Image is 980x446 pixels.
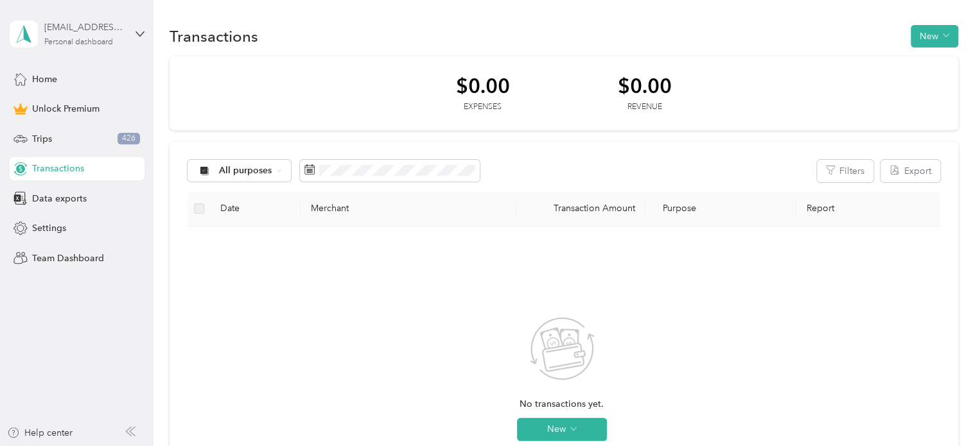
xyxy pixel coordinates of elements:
th: Report [796,191,940,227]
span: Transactions [32,162,84,175]
h1: Transactions [170,30,258,43]
span: No transactions yet. [520,397,604,411]
span: Data exports [32,192,87,205]
span: Home [32,73,57,86]
span: All purposes [219,166,272,175]
th: Transaction Amount [516,191,645,227]
button: Export [880,160,940,182]
div: $0.00 [456,74,510,97]
div: Expenses [456,101,510,113]
button: Help center [7,426,73,440]
button: New [517,418,607,441]
div: Revenue [618,101,672,113]
div: [EMAIL_ADDRESS][DOMAIN_NAME] [44,21,125,34]
span: Purpose [656,203,696,214]
span: Unlock Premium [32,102,100,116]
span: Team Dashboard [32,252,104,265]
span: Settings [32,221,66,235]
span: 426 [118,133,140,144]
th: Date [210,191,301,227]
div: $0.00 [618,74,672,97]
button: Filters [817,160,873,182]
button: New [911,25,958,47]
iframe: Everlance-gr Chat Button Frame [908,374,980,446]
th: Merchant [301,191,516,227]
div: Personal dashboard [44,39,113,46]
span: Trips [32,132,52,146]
